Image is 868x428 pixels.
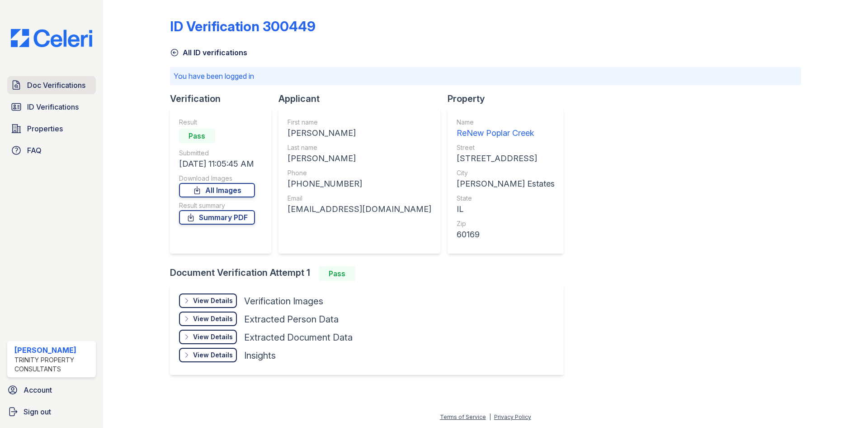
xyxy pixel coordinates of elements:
span: FAQ [27,145,42,156]
div: City [457,168,555,178]
div: Street [457,143,555,152]
div: Extracted Document Data [244,331,353,344]
div: Applicant [278,92,448,105]
div: Last name [288,143,431,152]
img: CE_Logo_Blue-a8612792a0a2168367f1c8372b55b34899dd931a85d93a1a3d3e32e68fde9ad4.png [4,29,99,47]
div: [PERSON_NAME] Estates [457,178,555,190]
a: All Images [179,183,255,197]
div: [PHONE_NUMBER] [288,178,431,190]
div: [PERSON_NAME] [288,127,431,139]
div: Pass [319,266,355,281]
a: Terms of Service [440,414,486,420]
span: ID Verifications [27,101,79,112]
div: Zip [457,219,555,228]
a: Doc Verifications [7,76,96,94]
div: Result [179,118,255,127]
a: Name ReNew Poplar Creek [457,118,555,139]
div: Extracted Person Data [244,313,339,326]
div: Document Verification Attempt 1 [170,266,571,281]
div: State [457,194,555,203]
div: Trinity Property Consultants [14,356,92,374]
div: Insights [244,349,276,362]
div: [DATE] 11:05:45 AM [179,158,255,170]
a: Properties [7,120,96,138]
a: All ID verifications [170,47,247,58]
div: | [489,414,491,420]
div: Email [288,194,431,203]
a: Summary PDF [179,210,255,225]
span: Doc Verifications [27,80,85,91]
div: View Details [193,314,233,323]
a: ID Verifications [7,98,96,116]
div: [STREET_ADDRESS] [457,152,555,165]
div: Verification [170,92,278,105]
div: View Details [193,296,233,305]
div: Download Images [179,174,255,183]
span: Sign out [24,406,51,417]
a: Privacy Policy [494,414,531,420]
p: You have been logged in [174,71,797,82]
div: [PERSON_NAME] [288,152,431,165]
div: ID Verification 300449 [170,18,316,34]
div: [PERSON_NAME] [14,345,92,356]
span: Properties [27,123,63,134]
div: Property [448,92,571,105]
div: IL [457,203,555,216]
div: Phone [288,168,431,178]
div: [EMAIL_ADDRESS][DOMAIN_NAME] [288,203,431,216]
div: Pass [179,129,215,143]
div: Name [457,118,555,127]
div: ReNew Poplar Creek [457,127,555,139]
a: FAQ [7,141,96,159]
div: First name [288,118,431,127]
div: View Details [193,351,233,360]
div: View Details [193,332,233,341]
div: Result summary [179,201,255,210]
div: 60169 [457,228,555,241]
div: Verification Images [244,295,323,308]
a: Account [4,381,99,399]
span: Account [24,385,52,395]
div: Submitted [179,149,255,158]
a: Sign out [4,403,99,421]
